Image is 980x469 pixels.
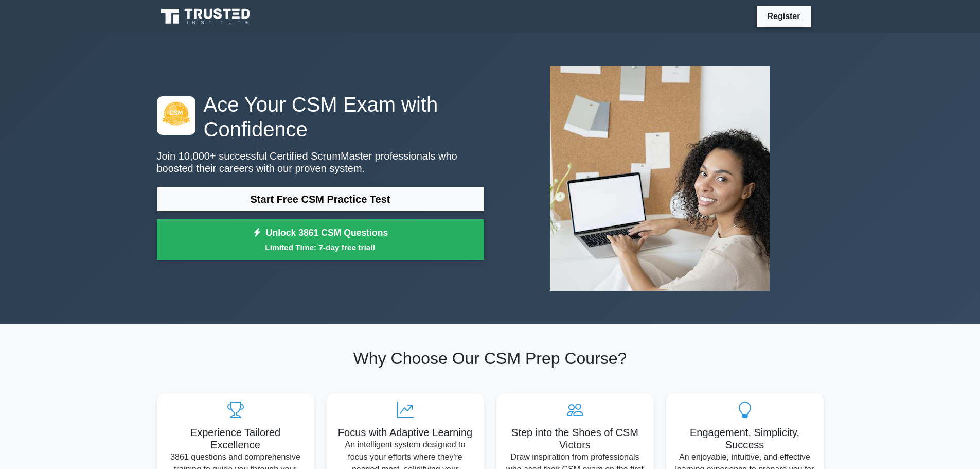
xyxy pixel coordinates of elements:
h5: Step into the Shoes of CSM Victors [505,426,646,451]
h5: Engagement, Simplicity, Success [674,426,815,451]
h2: Why Choose Our CSM Prep Course? [157,349,824,368]
h1: Ace Your CSM Exam with Confidence [157,92,484,142]
h5: Experience Tailored Excellence [165,426,306,451]
small: Limited Time: 7-day free trial! [170,241,471,253]
p: Join 10,000+ successful Certified ScrumMaster professionals who boosted their careers with our pr... [157,150,484,175]
a: Start Free CSM Practice Test [157,187,484,212]
h5: Focus with Adaptive Learning [335,426,476,439]
a: Unlock 3861 CSM QuestionsLimited Time: 7-day free trial! [157,219,484,260]
a: Register [761,10,806,23]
